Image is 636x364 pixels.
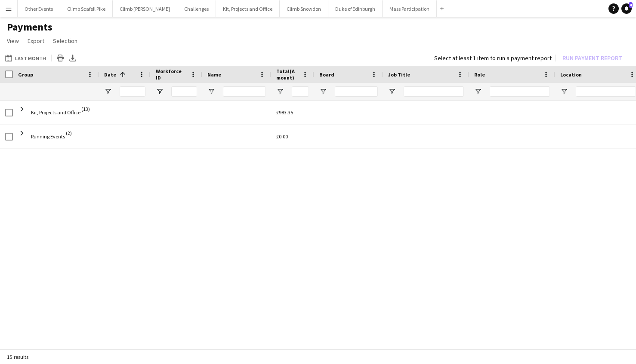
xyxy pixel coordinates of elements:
button: Open Filter Menu [156,88,164,95]
button: Open Filter Menu [474,88,482,95]
input: Workforce ID Filter Input [171,86,197,97]
a: Export [24,35,48,46]
button: Open Filter Menu [104,88,112,95]
span: Export [28,37,44,45]
button: Open Filter Menu [207,88,215,95]
span: Selection [53,37,77,45]
button: Duke of Edinburgh [328,0,383,17]
button: Last Month [3,53,48,63]
span: £0.00 [276,133,288,140]
span: Running Events [31,133,65,140]
span: Job Title [388,71,410,78]
input: Role Filter Input [490,86,550,97]
a: Selection [49,35,81,46]
input: Job Title Filter Input [404,86,464,97]
input: Board Filter Input [335,86,378,97]
button: Open Filter Menu [276,88,284,95]
button: Challenges [177,0,216,17]
span: £983.35 [276,109,293,116]
button: Open Filter Menu [388,88,396,95]
span: Location [560,71,582,78]
span: Date [104,71,116,78]
span: (13) [81,101,90,117]
button: Open Filter Menu [560,88,568,95]
input: Location Filter Input [576,86,636,97]
span: Total(Amount) [276,68,299,81]
a: View [3,35,22,46]
app-action-btn: Print [55,53,65,63]
input: Amount Filter Input [292,86,309,97]
span: Name [207,71,221,78]
app-action-btn: Export XLSX [68,53,78,63]
span: Board [319,71,334,78]
button: Climb Snowdon [280,0,328,17]
span: Workforce ID [156,68,187,81]
span: Role [474,71,485,78]
span: Kit, Projects and Office [31,109,80,116]
span: 4 [629,2,633,8]
span: Group [18,71,33,78]
input: Date Filter Input [120,86,145,97]
button: Climb Scafell Pike [60,0,113,17]
a: 4 [621,3,632,14]
input: Name Filter Input [223,86,266,97]
span: (2) [66,125,72,141]
span: View [7,37,19,45]
button: Open Filter Menu [319,88,327,95]
button: Kit, Projects and Office [216,0,280,17]
button: Climb [PERSON_NAME] [113,0,177,17]
button: Mass Participation [383,0,437,17]
div: Select at least 1 item to run a payment report [434,54,552,62]
button: Other Events [18,0,60,17]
